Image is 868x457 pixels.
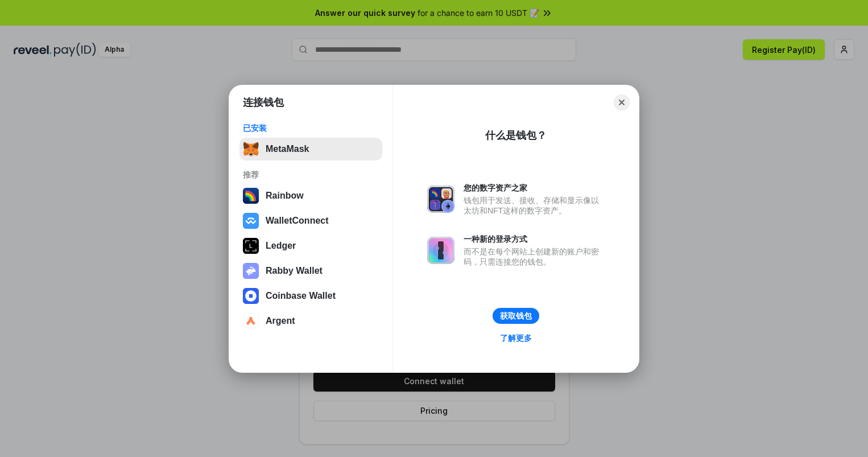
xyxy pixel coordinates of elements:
button: Rainbow [239,184,382,207]
img: svg+xml,%3Csvg%20xmlns%3D%22http%3A%2F%2Fwww.w3.org%2F2000%2Fsvg%22%20fill%3D%22none%22%20viewBox... [427,237,454,264]
div: 而不是在每个网站上创建新的账户和密码，只需连接您的钱包。 [464,246,605,267]
button: Coinbase Wallet [239,285,382,307]
a: 了解更多 [493,331,539,345]
div: 什么是钱包？ [485,129,547,142]
div: Coinbase Wallet [266,291,336,301]
img: svg+xml,%3Csvg%20width%3D%22120%22%20height%3D%22120%22%20viewBox%3D%220%200%20120%20120%22%20fil... [243,188,259,204]
div: Rabby Wallet [266,266,323,276]
div: MetaMask [266,144,309,154]
div: Argent [266,316,295,326]
div: Rainbow [266,191,304,201]
button: Rabby Wallet [239,260,382,282]
button: Close [614,94,630,110]
h1: 连接钱包 [243,96,284,109]
img: svg+xml,%3Csvg%20width%3D%2228%22%20height%3D%2228%22%20viewBox%3D%220%200%2028%2028%22%20fill%3D... [243,213,259,229]
img: svg+xml,%3Csvg%20width%3D%2228%22%20height%3D%2228%22%20viewBox%3D%220%200%2028%2028%22%20fill%3D... [243,313,259,329]
div: 推荐 [243,170,379,180]
img: svg+xml,%3Csvg%20width%3D%2228%22%20height%3D%2228%22%20viewBox%3D%220%200%2028%2028%22%20fill%3D... [243,288,259,304]
img: svg+xml,%3Csvg%20fill%3D%22none%22%20height%3D%2233%22%20viewBox%3D%220%200%2035%2033%22%20width%... [243,141,259,157]
button: MetaMask [239,138,382,160]
div: WalletConnect [266,216,329,226]
div: 获取钱包 [500,311,532,321]
img: svg+xml,%3Csvg%20xmlns%3D%22http%3A%2F%2Fwww.w3.org%2F2000%2Fsvg%22%20fill%3D%22none%22%20viewBox... [427,186,454,213]
button: Argent [239,310,382,332]
div: 已安装 [243,123,379,133]
button: 获取钱包 [493,308,539,324]
button: Ledger [239,234,382,257]
div: Ledger [266,241,296,251]
div: 了解更多 [500,333,532,343]
div: 钱包用于发送、接收、存储和显示像以太坊和NFT这样的数字资产。 [464,195,605,216]
div: 一种新的登录方式 [464,234,605,244]
button: WalletConnect [239,209,382,232]
img: svg+xml,%3Csvg%20xmlns%3D%22http%3A%2F%2Fwww.w3.org%2F2000%2Fsvg%22%20fill%3D%22none%22%20viewBox... [243,263,259,279]
img: svg+xml,%3Csvg%20xmlns%3D%22http%3A%2F%2Fwww.w3.org%2F2000%2Fsvg%22%20width%3D%2228%22%20height%3... [243,238,259,254]
div: 您的数字资产之家 [464,183,605,193]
